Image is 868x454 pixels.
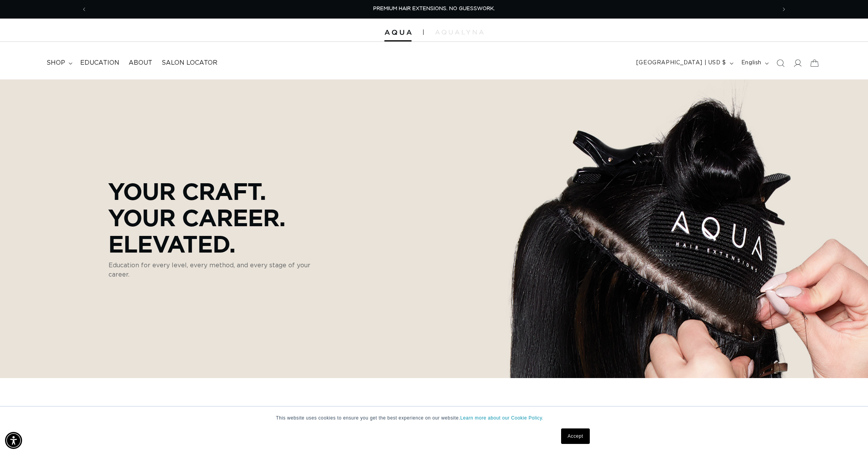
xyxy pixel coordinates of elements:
button: Next announcement [775,2,792,17]
summary: Search [772,55,789,72]
a: Salon Locator [157,54,222,72]
a: Learn more about our Cookie Policy. [460,415,544,421]
span: PREMIUM HAIR EXTENSIONS. NO GUESSWORK. [373,6,495,11]
button: [GEOGRAPHIC_DATA] | USD $ [632,56,737,71]
summary: shop [42,54,76,72]
span: [GEOGRAPHIC_DATA] | USD $ [636,59,726,67]
span: Salon Locator [162,59,217,67]
p: This website uses cookies to ensure you get the best experience on our website. [276,414,592,421]
button: Previous announcement [76,2,93,17]
span: About [129,59,152,67]
p: Your Craft. Your Career. Elevated. [108,178,329,257]
img: aqualyna.com [435,30,484,34]
a: Education [76,54,124,72]
button: English [737,56,772,71]
a: About [124,54,157,72]
img: Aqua Hair Extensions [384,30,412,35]
p: Education for every level, every method, and every stage of your career. [108,261,329,279]
div: Accessibility Menu [5,432,22,449]
span: shop [46,59,65,67]
span: English [741,59,761,67]
span: Education [80,59,119,67]
a: Accept [561,428,590,444]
